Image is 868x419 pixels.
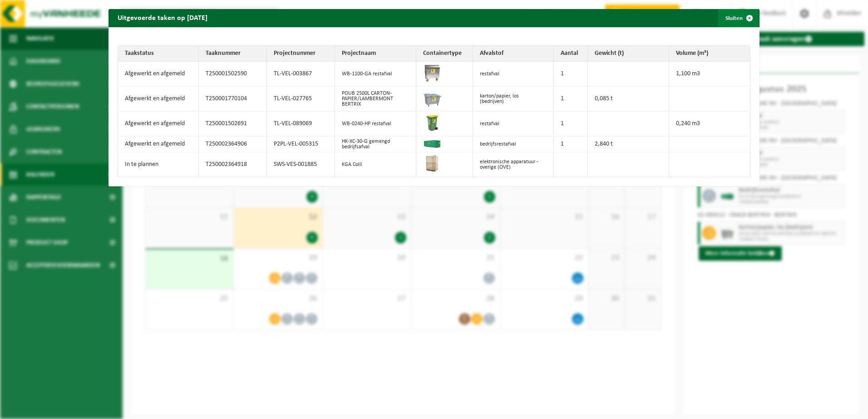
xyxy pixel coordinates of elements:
th: Containertype [416,46,473,62]
td: KGA Colli [335,152,416,177]
th: Afvalstof [473,46,554,62]
td: P2PL-VEL-005315 [267,136,335,152]
td: 1,100 m3 [669,62,750,87]
img: HK-XC-30-GN-00 [423,139,441,148]
td: TL-VEL-003867 [267,62,335,87]
td: TL-VEL-089069 [267,112,335,136]
td: Afgewerkt en afgemeld [118,112,199,136]
td: Afgewerkt en afgemeld [118,136,199,152]
td: bedrijfsrestafval [473,136,554,152]
img: WB-2500-GAL-GY-01 [423,89,441,107]
td: POUB 2500L CARTON-PAPIER/LAMBERMONT BERTRIX [335,87,416,112]
td: elektronische apparatuur - overige (OVE) [473,152,554,177]
th: Projectnaam [335,46,416,62]
td: 1 [554,136,588,152]
td: restafval [473,112,554,136]
td: 0,240 m3 [669,112,750,136]
h2: Uitgevoerde taken op [DATE] [108,9,217,26]
td: 1 [554,87,588,112]
td: 1 [554,62,588,87]
td: 1 [554,112,588,136]
td: 0,085 t [588,87,669,112]
img: PB-WB-1440-WDN-00-00 [423,155,441,173]
td: HK-XC-30-G gemengd bedrijfsafval [335,136,416,152]
td: WB-1100-GA restafval [335,62,416,87]
td: T250001502691 [199,112,267,136]
td: restafval [473,62,554,87]
button: Sluiten [718,9,759,27]
img: WB-0240-HPE-GN-50 [423,114,441,132]
td: karton/papier, los (bedrijven) [473,87,554,112]
th: Taaknummer [199,46,267,62]
th: Projectnummer [267,46,335,62]
td: T250001770104 [199,87,267,112]
td: TL-VEL-027765 [267,87,335,112]
td: SWS-VES-001885 [267,152,335,177]
td: T250002364918 [199,152,267,177]
td: In te plannen [118,152,199,177]
th: Aantal [554,46,588,62]
td: T250001502590 [199,62,267,87]
td: WB-0240-HP restafval [335,112,416,136]
td: Afgewerkt en afgemeld [118,62,199,87]
th: Volume (m³) [669,46,750,62]
td: 2,840 t [588,136,669,152]
td: T250002364906 [199,136,267,152]
th: Gewicht (t) [588,46,669,62]
img: WB-1100-GAL-GY-02 [423,64,441,82]
td: Afgewerkt en afgemeld [118,87,199,112]
th: Taakstatus [118,46,199,62]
